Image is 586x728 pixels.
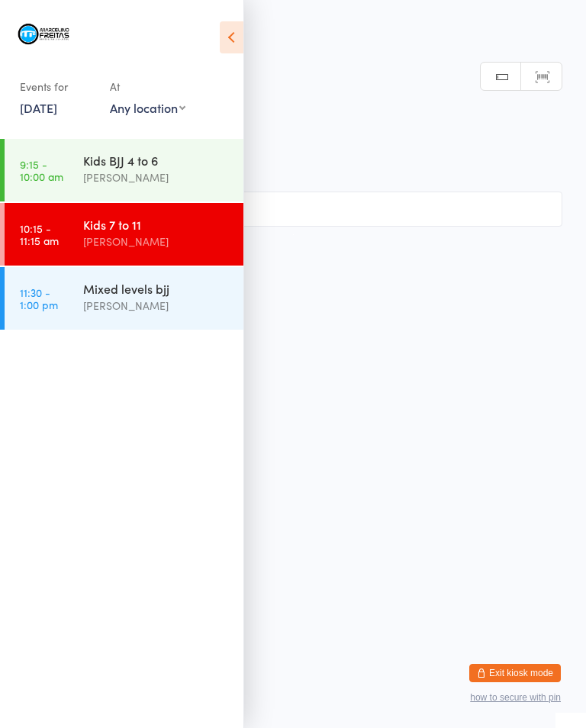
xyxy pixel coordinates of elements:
[83,233,230,250] div: [PERSON_NAME]
[20,99,57,116] a: [DATE]
[24,124,539,140] span: [DATE] 10:15am
[5,139,243,201] a: 9:15 -10:00 amKids BJJ 4 to 6[PERSON_NAME]
[15,11,72,59] img: Marcelino Freitas Brazilian Jiu-Jitsu
[20,74,95,99] div: Events for
[5,203,243,266] a: 10:15 -11:15 amKids 7 to 11[PERSON_NAME]
[20,286,58,311] time: 11:30 - 1:00 pm
[110,99,185,116] div: Any location
[83,280,230,297] div: Mixed levels bjj
[20,222,59,246] time: 10:15 - 11:15 am
[83,297,230,314] div: [PERSON_NAME]
[5,267,243,330] a: 11:30 -1:00 pmMixed levels bjj[PERSON_NAME]
[470,692,561,703] button: how to secure with pin
[83,216,230,233] div: Kids 7 to 11
[24,92,562,117] h2: Kids 7 to 11 Check-in
[83,152,230,169] div: Kids BJJ 4 to 6
[24,192,562,227] input: Search
[83,169,230,186] div: [PERSON_NAME]
[24,140,539,155] span: [PERSON_NAME]
[24,155,562,170] span: Mat 1
[110,74,185,99] div: At
[20,158,63,182] time: 9:15 - 10:00 am
[469,664,561,682] button: Exit kiosk mode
